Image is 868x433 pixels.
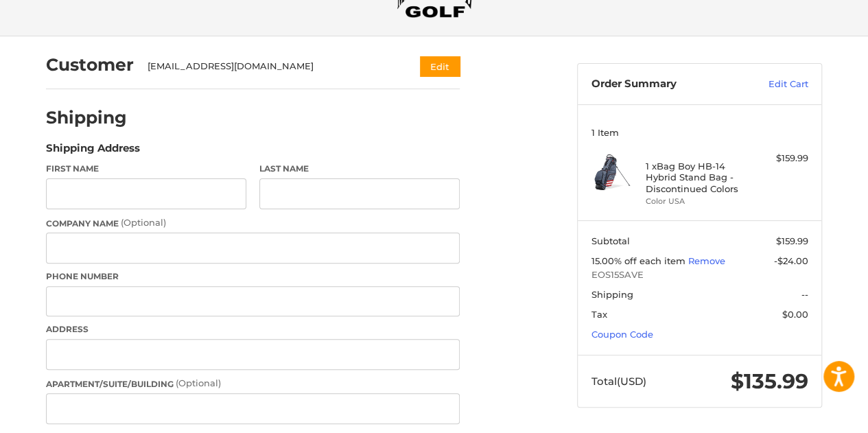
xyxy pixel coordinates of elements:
[46,216,460,230] label: Company Name
[591,255,688,266] span: 15.00% off each item
[591,289,633,300] span: Shipping
[46,107,127,128] h2: Shipping
[46,163,246,175] label: First Name
[776,235,808,246] span: $159.99
[754,152,808,165] div: $159.99
[420,56,460,76] button: Edit
[46,54,134,75] h2: Customer
[731,368,808,394] span: $135.99
[591,78,739,91] h3: Order Summary
[259,163,460,175] label: Last Name
[646,196,751,207] li: Color USA
[646,161,751,194] h4: 1 x Bag Boy HB-14 Hybrid Stand Bag - Discontinued Colors
[591,127,808,138] h3: 1 Item
[121,217,166,228] small: (Optional)
[688,255,725,266] a: Remove
[591,329,653,340] a: Coupon Code
[176,377,221,388] small: (Optional)
[739,78,808,91] a: Edit Cart
[774,255,808,266] span: -$24.00
[46,323,460,336] label: Address
[801,289,808,300] span: --
[46,141,140,163] legend: Shipping Address
[591,268,808,282] span: EOS15SAVE
[591,235,630,246] span: Subtotal
[591,375,646,388] span: Total (USD)
[148,60,394,73] div: [EMAIL_ADDRESS][DOMAIN_NAME]
[46,377,460,390] label: Apartment/Suite/Building
[782,309,808,320] span: $0.00
[46,270,460,283] label: Phone Number
[591,309,607,320] span: Tax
